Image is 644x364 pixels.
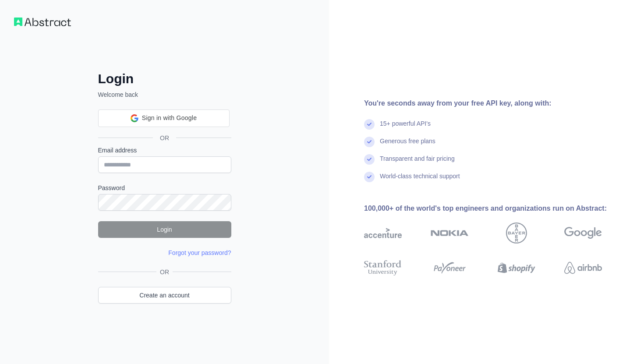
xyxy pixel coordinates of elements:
img: nokia [431,223,468,244]
img: payoneer [431,258,468,277]
span: OR [153,134,176,142]
div: Transparent and fair pricing [380,154,455,172]
img: check mark [364,137,375,147]
button: Login [98,221,231,238]
img: google [564,223,602,244]
label: Password [98,184,231,192]
div: World-class technical support [380,172,460,189]
label: Email address [98,146,231,155]
a: Create an account [98,287,231,304]
p: Welcome back [98,90,231,99]
img: check mark [364,154,375,165]
img: stanford university [364,258,402,277]
div: 15+ powerful API's [380,119,431,137]
div: Generous free plans [380,137,435,154]
img: shopify [498,258,535,277]
img: Workflow [14,18,71,26]
a: Forgot your password? [168,249,231,256]
img: accenture [364,223,402,244]
img: check mark [364,119,375,130]
img: airbnb [564,258,602,277]
span: OR [156,268,173,276]
div: Sign in with Google [98,110,230,127]
img: check mark [364,172,375,182]
div: You're seconds away from your free API key, along with: [364,98,630,109]
div: 100,000+ of the world's top engineers and organizations run on Abstract: [364,203,630,214]
h2: Login [98,71,231,87]
span: Sign in with Google [142,113,197,123]
img: bayer [506,223,527,244]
